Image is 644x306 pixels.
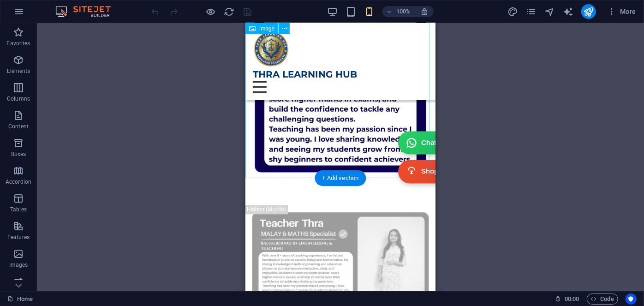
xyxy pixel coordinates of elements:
p: Elements [7,67,30,75]
button: More [603,4,640,19]
span: Image [259,26,274,31]
button: Click here to leave preview mode and continue editing [205,6,216,17]
span: Code [591,294,614,305]
p: Favorites [6,40,30,47]
i: Pages (Ctrl+Alt+S) [526,6,537,17]
i: Design (Ctrl+Alt+Y) [507,6,518,17]
button: reload [224,6,235,17]
button: navigator [544,6,555,17]
p: Tables [10,206,27,213]
p: Accordion [6,178,31,186]
button: text_generator [563,6,574,17]
img: Editor Logo [53,6,122,17]
span: 00 00 [565,294,579,305]
span: More [607,7,636,16]
i: Publish [583,6,594,17]
span: : [571,295,572,302]
p: Boxes [11,150,26,158]
p: Columns [7,95,30,102]
button: pages [526,6,537,17]
i: Navigator [544,6,555,17]
i: AI Writer [563,6,573,17]
i: On resize automatically adjust zoom level to fit chosen device. [420,7,429,16]
button: 100% [382,6,415,17]
button: publish [581,4,596,19]
p: Images [9,261,28,269]
button: Usercentrics [626,294,637,305]
h6: 100% [396,6,411,17]
div: + Add section [315,170,366,186]
button: design [507,6,519,17]
a: Click to cancel selection. Double-click to open Pages [7,294,33,305]
p: Features [7,234,30,241]
h6: Session time [555,294,579,305]
button: Code [587,294,618,305]
p: Content [8,123,29,130]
